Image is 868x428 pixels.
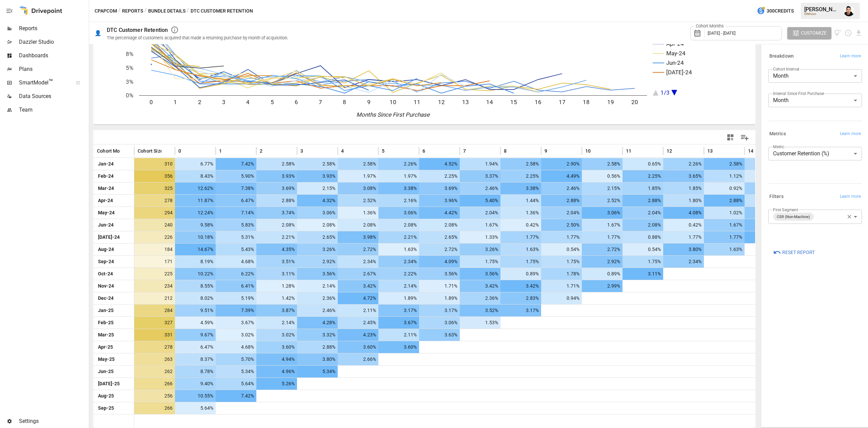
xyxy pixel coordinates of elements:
[138,219,174,231] span: 240
[341,170,377,182] span: 1.97%
[667,219,703,231] span: 0.42%
[504,280,540,292] span: 3.42%
[748,219,784,231] span: 2.08%
[260,219,296,231] span: 2.08%
[341,231,377,243] span: 3.98%
[707,148,713,154] span: 13
[782,248,815,257] span: Reset Report
[545,219,580,231] span: 2.50%
[545,170,580,182] span: 4.49%
[694,23,726,29] label: Cohort Months
[126,78,133,85] text: 3%
[754,5,796,17] button: 300Credits
[585,148,591,154] span: 10
[510,99,517,105] text: 15
[463,219,499,231] span: 1.67%
[769,193,784,200] h6: Filters
[585,280,621,292] span: 2.99%
[462,99,469,105] text: 13
[97,170,131,182] span: Feb-24
[219,292,255,304] span: 5.19%
[787,27,831,39] button: Customize
[545,148,547,154] span: 9
[748,182,784,194] span: 1.54%
[754,146,764,156] button: Sort
[774,213,813,221] span: CSR (Non-Machine)
[769,53,794,60] h6: Breakdown
[178,244,214,255] span: 14.67%
[138,158,174,170] span: 310
[585,231,621,243] span: 1.77%
[121,146,131,156] button: Sort
[260,148,262,154] span: 2
[504,268,540,280] span: 0.89%
[666,40,684,47] text: Apr-24
[545,280,580,292] span: 1.71%
[219,280,255,292] span: 6.41%
[463,268,499,280] span: 3.56%
[767,7,794,15] span: 300 Credits
[382,231,418,243] span: 2.21%
[773,66,799,72] label: Cohort Interval
[178,292,214,304] span: 8.02%
[748,148,753,154] span: 14
[707,244,743,255] span: 1.63%
[804,6,840,13] div: [PERSON_NAME]
[545,268,580,280] span: 1.78%
[138,182,174,194] span: 325
[463,280,499,292] span: 3.42%
[463,182,499,194] span: 2.46%
[341,148,344,154] span: 4
[463,256,499,268] span: 1.75%
[535,99,541,105] text: 16
[341,268,377,280] span: 2.67%
[144,7,147,15] div: /
[504,244,540,255] span: 1.63%
[463,195,499,207] span: 5.40%
[467,146,476,156] button: Sort
[162,146,172,156] button: Sort
[126,64,133,71] text: 5%
[138,207,174,219] span: 294
[344,146,354,156] button: Sort
[707,195,743,207] span: 2.88%
[840,193,861,200] span: Learn more
[626,219,662,231] span: 2.08%
[422,256,458,268] span: 4.09%
[486,99,493,105] text: 14
[626,244,662,255] span: 0.54%
[773,144,784,150] label: Metric
[319,99,322,105] text: 7
[667,207,703,219] span: 4.08%
[178,158,214,170] span: 6.77%
[673,146,682,156] button: Sort
[219,256,255,268] span: 4.68%
[382,244,418,255] span: 1.63%
[504,182,540,194] span: 3.38%
[737,130,752,145] button: Manage Columns
[138,170,174,182] span: 356
[138,148,163,154] span: Cohort Size
[626,256,662,268] span: 1.75%
[382,219,418,231] span: 2.08%
[260,182,296,194] span: 3.69%
[667,231,703,243] span: 1.77%
[855,29,863,37] button: Download report
[97,182,131,194] span: Mar-24
[707,182,743,194] span: 0.92%
[263,146,273,156] button: Sort
[138,231,174,243] span: 226
[504,219,540,231] span: 0.42%
[219,170,255,182] span: 5.90%
[666,50,686,57] text: May-24
[768,147,862,160] div: Customer Retention (%)
[626,195,662,207] span: 2.88%
[182,146,191,156] button: Sort
[463,231,499,243] span: 1.33%
[382,182,418,194] span: 3.38%
[626,158,662,170] span: 0.65%
[631,99,638,105] text: 20
[707,170,743,182] span: 1.12%
[19,24,87,33] span: Reports
[300,231,336,243] span: 2.65%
